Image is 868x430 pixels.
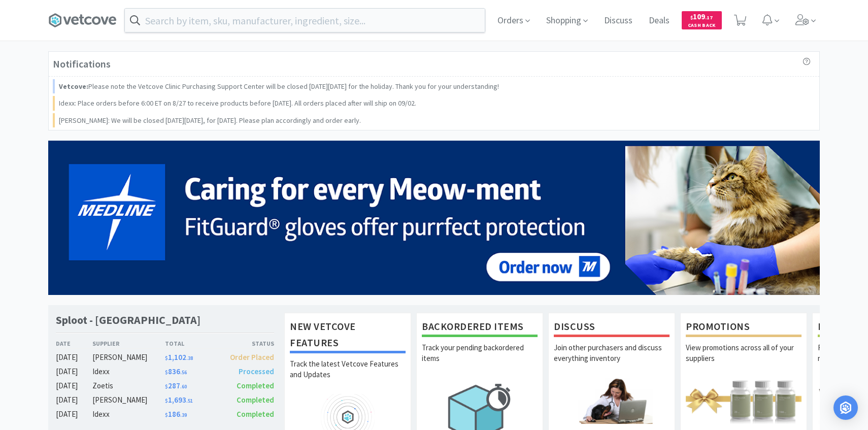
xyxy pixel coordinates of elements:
[686,342,802,378] p: View promotions across all of your suppliers
[125,9,485,32] input: Search by item, sku, manufacturer, ingredient, size...
[48,141,820,295] img: 5b85490d2c9a43ef9873369d65f5cc4c_481.png
[290,318,406,353] h1: New Vetcove Features
[92,351,165,363] div: [PERSON_NAME]
[59,115,361,126] p: [PERSON_NAME]: We will be closed [DATE][DATE], for [DATE]. Please plan accordingly and order early.
[165,409,187,419] span: 186
[180,369,187,376] span: . 56
[56,339,92,348] div: Date
[165,339,220,348] div: Total
[833,395,858,420] div: Open Intercom Messenger
[237,395,274,405] span: Completed
[165,355,168,361] span: $
[705,14,713,21] span: . 17
[219,339,274,348] div: Status
[56,351,274,363] a: [DATE][PERSON_NAME]$1,102.38Order Placed
[59,82,88,91] strong: Vetcove:
[165,367,187,376] span: 836
[180,412,187,418] span: . 39
[690,14,693,21] span: $
[645,16,674,25] a: Deals
[686,378,802,424] img: hero_promotions.png
[554,318,670,337] h1: Discuss
[56,380,274,392] a: [DATE]Zoetis$287.60Completed
[422,318,538,337] h1: Backordered Items
[180,383,187,390] span: . 60
[56,366,92,378] div: [DATE]
[239,367,274,376] span: Processed
[422,342,538,378] p: Track your pending backordered items
[554,342,670,378] p: Join other purchasers and discuss everything inventory
[56,394,92,406] div: [DATE]
[186,355,193,361] span: . 38
[230,352,274,362] span: Order Placed
[165,383,168,390] span: $
[554,378,670,424] img: hero_discuss.png
[53,56,111,72] h3: Notifications
[56,380,92,392] div: [DATE]
[165,412,168,418] span: $
[92,394,165,406] div: [PERSON_NAME]
[290,358,406,394] p: Track the latest Vetcove Features and Updates
[165,398,168,404] span: $
[56,408,274,420] a: [DATE]Idexx$186.39Completed
[56,366,274,378] a: [DATE]Idexx$836.56Processed
[92,366,165,378] div: Idexx
[92,408,165,420] div: Idexx
[600,16,637,25] a: Discuss
[686,318,802,337] h1: Promotions
[682,7,722,34] a: $109.17Cash Back
[165,369,168,376] span: $
[56,351,92,363] div: [DATE]
[688,23,716,29] span: Cash Back
[92,339,165,348] div: Supplier
[165,352,193,362] span: 1,102
[56,313,201,327] h1: Sploot - [GEOGRAPHIC_DATA]
[690,12,713,21] span: 109
[59,97,416,109] p: Idexx: Place orders before 6:00 ET on 8/27 to receive products before [DATE]. All orders placed a...
[186,398,193,404] span: . 51
[237,381,274,390] span: Completed
[165,395,193,405] span: 1,693
[92,380,165,392] div: Zoetis
[56,408,92,420] div: [DATE]
[59,81,499,92] p: Please note the Vetcove Clinic Purchasing Support Center will be closed [DATE][DATE] for the holi...
[165,381,187,390] span: 287
[56,394,274,406] a: [DATE][PERSON_NAME]$1,693.51Completed
[237,409,274,419] span: Completed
